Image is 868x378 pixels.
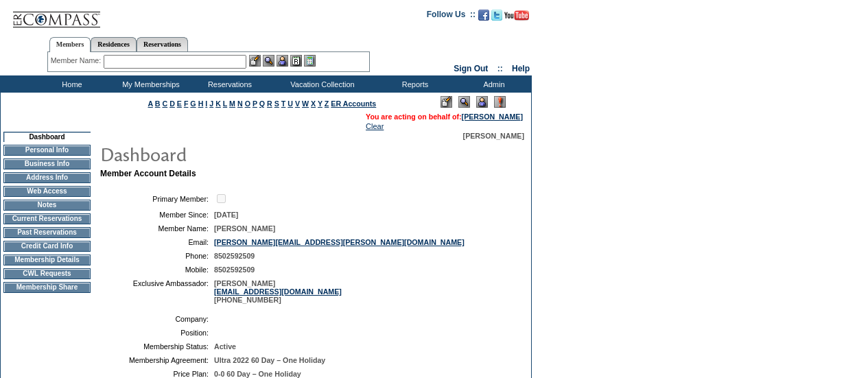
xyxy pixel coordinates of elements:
span: 8502592509 [214,252,255,260]
a: K [215,99,221,108]
span: 0-0 60 Day – One Holiday [214,370,301,378]
td: Membership Agreement: [106,356,209,364]
td: Primary Member: [106,192,209,205]
td: Credit Card Info [3,241,91,252]
a: W [302,99,309,108]
td: Vacation Collection [268,75,374,93]
a: D [169,99,175,108]
a: ER Accounts [331,99,376,108]
a: Help [512,64,530,73]
td: Reports [374,75,453,93]
td: Member Name: [106,224,209,233]
a: F [184,99,189,108]
a: C [162,99,167,108]
img: View Mode [458,96,470,108]
a: N [237,99,243,108]
a: A [148,99,153,108]
td: Address Info [3,172,91,183]
td: Membership Details [3,255,91,265]
td: Personal Info [3,145,91,156]
td: Follow Us :: [427,8,476,25]
img: Follow us on Twitter [491,10,502,21]
td: Exclusive Ambassador: [106,279,209,304]
span: [PERSON_NAME] [214,224,275,233]
a: Residences [91,37,137,51]
a: Members [49,37,91,52]
img: Reservations [290,55,302,67]
span: [DATE] [214,211,238,219]
img: Subscribe to our YouTube Channel [504,10,529,21]
a: Y [318,99,322,108]
img: b_calculator.gif [304,55,316,67]
a: G [190,99,196,108]
td: My Memberships [110,75,189,93]
a: L [223,99,227,108]
img: Become our fan on Facebook [478,10,489,21]
td: Price Plan: [106,370,209,378]
img: pgTtlDashboard.gif [99,140,374,167]
div: Member Name: [51,55,104,67]
a: I [205,99,207,108]
a: T [281,99,286,108]
a: Subscribe to our YouTube Channel [504,14,529,22]
a: O [245,99,250,108]
img: b_edit.gif [249,55,261,67]
span: You are acting on behalf of: [366,113,523,121]
a: [PERSON_NAME] [462,113,523,121]
td: Web Access [3,186,91,197]
img: Edit Mode [441,96,452,108]
a: U [288,99,293,108]
a: J [209,99,213,108]
a: Q [259,99,265,108]
a: Become our fan on Facebook [478,14,489,22]
a: X [311,99,316,108]
td: Home [31,75,110,93]
td: Member Since: [106,211,209,219]
span: 8502592509 [214,265,255,274]
td: Phone: [106,252,209,260]
b: Member Account Details [100,169,196,178]
img: View [263,55,274,67]
a: Z [325,99,329,108]
td: Email: [106,238,209,246]
td: Mobile: [106,265,209,274]
span: [PERSON_NAME] [PHONE_NUMBER] [214,279,342,304]
a: M [229,99,235,108]
a: [EMAIL_ADDRESS][DOMAIN_NAME] [214,287,342,296]
span: :: [497,64,503,73]
a: S [274,99,279,108]
a: H [198,99,204,108]
td: Past Reservations [3,227,91,238]
td: CWL Requests [3,268,91,279]
td: Business Info [3,158,91,169]
td: Current Reservations [3,213,91,224]
img: Impersonate [476,96,488,108]
td: Notes [3,200,91,211]
td: Position: [106,329,209,337]
span: [PERSON_NAME] [463,132,524,140]
a: B [155,99,161,108]
td: Admin [453,75,532,93]
a: Sign Out [454,64,488,73]
a: R [267,99,272,108]
img: Log Concern/Member Elevation [494,96,506,108]
td: Membership Status: [106,342,209,351]
a: [PERSON_NAME][EMAIL_ADDRESS][PERSON_NAME][DOMAIN_NAME] [214,238,465,246]
a: Reservations [137,37,188,51]
td: Dashboard [3,132,91,142]
img: Impersonate [277,55,288,67]
td: Company: [106,315,209,323]
a: E [177,99,182,108]
td: Reservations [189,75,268,93]
a: Follow us on Twitter [491,14,502,22]
a: Clear [366,122,384,130]
span: Active [214,342,236,351]
span: Ultra 2022 60 Day – One Holiday [214,356,325,364]
a: P [253,99,257,108]
td: Membership Share [3,282,91,293]
a: V [295,99,300,108]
